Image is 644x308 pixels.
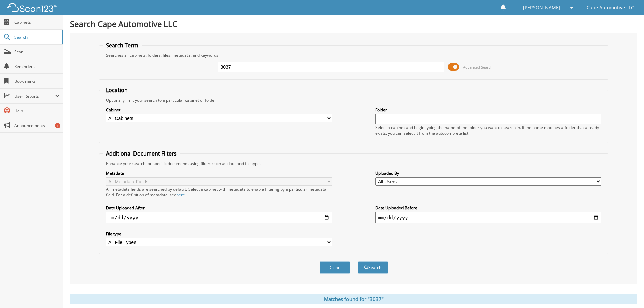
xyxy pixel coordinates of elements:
[463,65,493,70] span: Advanced Search
[375,170,601,176] label: Uploaded By
[7,3,57,12] img: scan123-logo-white.svg
[103,150,180,157] legend: Additional Document Filters
[14,108,60,114] span: Help
[103,52,605,58] div: Searches all cabinets, folders, files, metadata, and keywords
[106,205,332,211] label: Date Uploaded After
[55,123,60,128] div: 1
[106,170,332,176] label: Metadata
[106,107,332,113] label: Cabinet
[375,125,601,136] div: Select a cabinet and begin typing the name of the folder you want to search in. If the name match...
[14,34,59,40] span: Search
[375,205,601,211] label: Date Uploaded Before
[106,212,332,223] input: start
[375,107,601,113] label: Folder
[14,64,60,69] span: Reminders
[320,261,350,274] button: Clear
[106,231,332,237] label: File type
[14,93,55,99] span: User Reports
[103,42,142,49] legend: Search Term
[103,97,605,103] div: Optionally limit your search to a particular cabinet or folder
[70,294,637,304] div: Matches found for "3037"
[587,6,634,10] span: Cape Automotive LLC
[14,49,60,55] span: Scan
[103,86,131,94] legend: Location
[70,18,637,29] h1: Search Cape Automotive LLC
[14,123,60,128] span: Announcements
[358,261,388,274] button: Search
[523,6,560,10] span: [PERSON_NAME]
[375,212,601,223] input: end
[14,78,60,84] span: Bookmarks
[176,192,185,198] a: here
[103,161,605,166] div: Enhance your search for specific documents using filters such as date and file type.
[14,19,60,25] span: Cabinets
[106,186,332,198] div: All metadata fields are searched by default. Select a cabinet with metadata to enable filtering b...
